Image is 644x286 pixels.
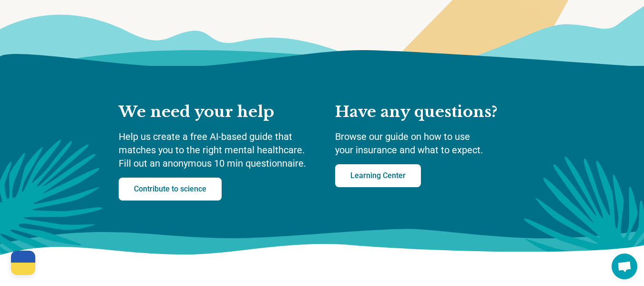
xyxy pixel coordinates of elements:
[612,254,637,279] div: Open chat
[119,102,316,122] h2: We need your help
[335,164,421,187] a: Learning Center
[119,178,222,201] a: Contribute to science
[119,130,316,170] p: Help us create a free AI-based guide that matches you to the right mental healthcare. Fill out an...
[335,130,526,157] p: Browse our guide on how to use your insurance and what to expect.
[335,102,526,122] h2: Have any questions?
